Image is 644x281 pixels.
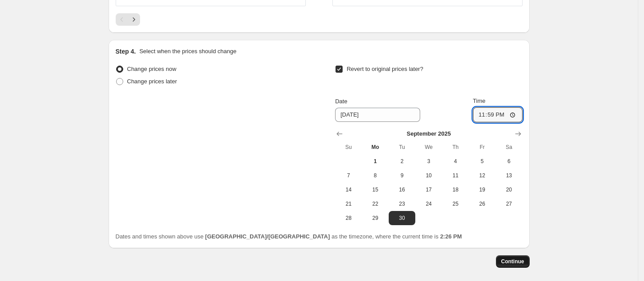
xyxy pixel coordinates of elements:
span: Change prices later [127,78,177,85]
span: 18 [445,186,465,193]
button: Friday September 5 2025 [469,154,496,168]
span: Continue [501,258,524,265]
span: Change prices now [127,66,176,72]
span: 29 [366,215,385,222]
th: Friday [469,140,496,154]
button: Saturday September 6 2025 [496,154,522,168]
span: 21 [339,200,358,207]
button: Thursday September 11 2025 [442,168,468,183]
button: Friday September 19 2025 [469,183,496,197]
span: 15 [366,186,385,193]
span: 24 [419,200,438,207]
span: 16 [392,186,412,193]
button: Saturday September 20 2025 [496,183,522,197]
span: 7 [339,172,358,179]
button: Tuesday September 16 2025 [389,183,415,197]
input: 12:00 [473,107,523,122]
span: We [419,144,438,151]
button: Tuesday September 30 2025 [389,211,415,225]
span: 8 [366,172,385,179]
button: Saturday September 27 2025 [496,197,522,211]
span: 4 [445,158,465,165]
button: Show next month, October 2025 [512,128,524,140]
button: Saturday September 13 2025 [496,168,522,183]
span: 26 [472,200,492,207]
button: Continue [496,255,530,268]
span: Su [339,144,358,151]
span: Dates and times shown above use as the timezone, where the current time is [116,233,462,240]
span: Time [473,98,485,104]
h2: Step 4. [116,47,136,56]
span: 28 [339,215,358,222]
span: 17 [419,186,438,193]
span: Fr [472,144,492,151]
button: Tuesday September 9 2025 [389,168,415,183]
span: 30 [392,215,412,222]
span: 12 [472,172,492,179]
button: Sunday September 21 2025 [335,197,362,211]
button: Monday September 22 2025 [362,197,389,211]
span: 3 [419,158,438,165]
span: 19 [472,186,492,193]
p: Select when the prices should change [139,47,236,56]
span: 23 [392,200,412,207]
button: Monday September 29 2025 [362,211,389,225]
button: Monday September 15 2025 [362,183,389,197]
span: Revert to original prices later? [347,66,423,72]
button: Tuesday September 2 2025 [389,154,415,168]
button: Wednesday September 24 2025 [415,197,442,211]
button: Sunday September 14 2025 [335,183,362,197]
button: Thursday September 4 2025 [442,154,468,168]
button: Today Monday September 1 2025 [362,154,389,168]
span: Sa [499,144,519,151]
button: Show previous month, August 2025 [333,128,346,140]
span: 13 [499,172,519,179]
th: Monday [362,140,389,154]
button: Wednesday September 17 2025 [415,183,442,197]
span: 2 [392,158,412,165]
span: 22 [366,200,385,207]
span: 27 [499,200,519,207]
button: Thursday September 18 2025 [442,183,468,197]
span: 1 [366,158,385,165]
b: 2:26 PM [440,233,462,240]
span: 10 [419,172,438,179]
button: Tuesday September 23 2025 [389,197,415,211]
span: 6 [499,158,519,165]
span: Tu [392,144,412,151]
span: 5 [472,158,492,165]
span: Th [445,144,465,151]
span: 11 [445,172,465,179]
button: Next [128,13,140,26]
th: Wednesday [415,140,442,154]
nav: Pagination [116,13,140,26]
span: 14 [339,186,358,193]
button: Monday September 8 2025 [362,168,389,183]
button: Friday September 26 2025 [469,197,496,211]
span: 9 [392,172,412,179]
input: 9/1/2025 [335,108,420,122]
th: Thursday [442,140,468,154]
button: Sunday September 7 2025 [335,168,362,183]
button: Friday September 12 2025 [469,168,496,183]
th: Saturday [496,140,522,154]
button: Wednesday September 3 2025 [415,154,442,168]
span: 25 [445,200,465,207]
th: Tuesday [389,140,415,154]
b: [GEOGRAPHIC_DATA]/[GEOGRAPHIC_DATA] [205,233,330,240]
span: Date [335,98,347,105]
button: Wednesday September 10 2025 [415,168,442,183]
button: Thursday September 25 2025 [442,197,468,211]
span: 20 [499,186,519,193]
span: Mo [366,144,385,151]
th: Sunday [335,140,362,154]
button: Sunday September 28 2025 [335,211,362,225]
